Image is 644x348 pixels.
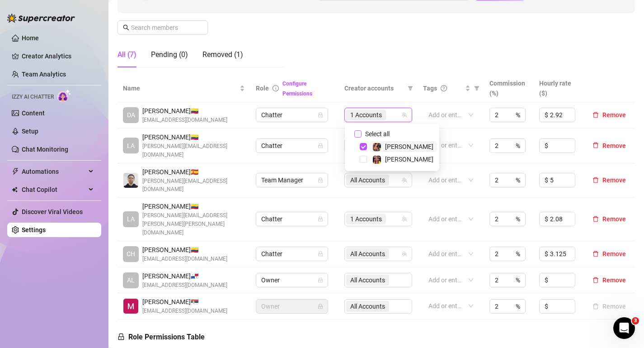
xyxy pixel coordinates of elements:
span: Chatter [261,247,323,261]
span: [PERSON_NAME] 🇷🇸 [142,297,227,307]
span: Select tree node [360,156,367,163]
span: filter [408,86,413,91]
span: Chatter [261,139,323,153]
span: filter [472,81,481,95]
button: Remove [589,214,630,224]
a: Home [22,34,39,42]
span: Remove [602,176,626,184]
span: [PERSON_NAME][EMAIL_ADDRESS][PERSON_NAME][PERSON_NAME][DOMAIN_NAME] [142,211,245,237]
span: [PERSON_NAME] 🇨🇴 [142,245,227,255]
span: lock [318,112,323,118]
span: Role [256,85,269,92]
img: AI Chatter [57,89,71,102]
button: Remove [589,140,630,151]
a: Settings [22,226,46,234]
a: Creator Analytics [22,49,94,63]
img: Dani [373,143,381,151]
span: [EMAIL_ADDRESS][DOMAIN_NAME] [142,255,227,263]
span: DA [127,110,135,120]
span: delete [592,142,599,148]
span: team [402,216,407,222]
span: Select tree node [360,143,367,150]
img: logo-BBDzfeDw.svg [7,14,75,23]
span: All Accounts [346,248,389,259]
span: LA [127,214,135,224]
span: Remove [602,276,626,284]
span: Creator accounts [344,83,404,93]
button: Remove [589,248,630,259]
span: Automations [22,164,86,179]
a: Configure Permissions [282,81,312,97]
button: Remove [589,110,630,120]
img: Steven Gonzalez [123,173,138,188]
span: Remove [602,111,626,119]
span: lock [318,177,323,183]
span: team [402,112,407,118]
span: question-circle [441,85,447,91]
span: [PERSON_NAME] 🇵🇦 [142,271,227,281]
div: Pending (0) [151,49,188,60]
div: All (7) [118,49,136,60]
span: delete [592,112,599,118]
span: 1 Accounts [346,214,386,224]
span: [PERSON_NAME] 🇨🇴 [142,106,227,116]
span: team [402,177,407,183]
span: filter [474,86,479,91]
span: 3 [632,317,639,324]
span: lock [318,304,323,309]
span: All Accounts [346,175,389,186]
input: Search members [131,23,195,33]
span: Select all [362,129,393,139]
span: [PERSON_NAME] 🇨🇴 [142,201,245,211]
span: lock [318,251,323,257]
a: Team Analytics [22,71,66,78]
a: Content [22,110,45,117]
button: Remove [589,175,630,186]
span: lock [318,216,323,222]
span: Tags [423,83,437,93]
h5: Role Permissions Table [118,332,205,343]
th: Hourly rate ($) [534,75,583,102]
span: 1 Accounts [346,110,386,120]
span: Name [123,83,238,93]
button: Remove [589,275,630,286]
span: Owner [261,273,323,287]
span: Izzy AI Chatter [12,93,54,101]
a: Discover Viral Videos [22,208,83,215]
img: Marko Milosavljevic [123,299,138,314]
th: Name [118,75,250,102]
span: All Accounts [350,175,385,185]
span: search [123,24,129,31]
th: Commission (%) [484,75,534,102]
span: lock [118,333,125,340]
span: Chat Copilot [22,182,86,197]
span: [PERSON_NAME] [385,143,433,150]
span: delete [592,251,599,257]
span: [PERSON_NAME][EMAIL_ADDRESS][DOMAIN_NAME] [142,177,245,194]
span: Chatter [261,108,323,122]
span: Chatter [261,212,323,226]
span: [PERSON_NAME][EMAIL_ADDRESS][DOMAIN_NAME] [142,142,245,159]
span: team [402,251,407,257]
span: 1 Accounts [350,110,382,120]
span: lock [318,277,323,283]
span: thunderbolt [12,168,19,175]
a: Chat Monitoring [22,146,68,153]
span: filter [406,81,415,95]
span: Owner [261,300,323,313]
span: [PERSON_NAME] [385,156,433,163]
a: Setup [22,128,38,135]
span: Remove [602,142,626,149]
span: [PERSON_NAME] 🇨🇴 [142,132,245,142]
span: [EMAIL_ADDRESS][DOMAIN_NAME] [142,116,227,124]
iframe: Intercom live chat [613,317,635,339]
button: Remove [589,301,630,312]
span: CH [127,249,135,259]
img: Andrea [373,156,381,164]
span: LA [127,141,135,151]
span: 1 Accounts [350,214,382,224]
span: [EMAIL_ADDRESS][DOMAIN_NAME] [142,281,227,290]
span: [EMAIL_ADDRESS][DOMAIN_NAME] [142,307,227,315]
span: Remove [602,250,626,257]
span: All Accounts [350,249,385,259]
